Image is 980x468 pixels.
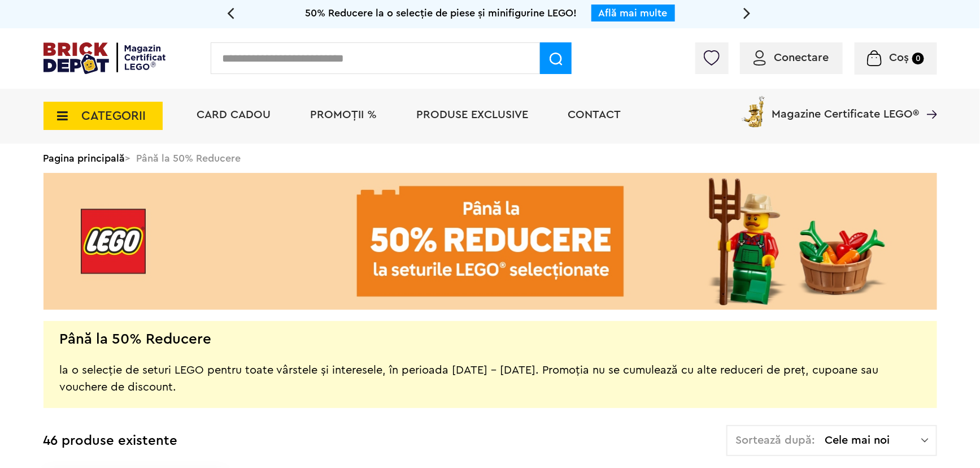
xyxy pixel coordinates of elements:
h2: Până la 50% Reducere [60,333,212,345]
div: la o selecție de seturi LEGO pentru toate vârstele și interesele, în perioada [DATE] - [DATE]. Pr... [60,345,921,396]
a: Magazine Certificate LEGO® [920,94,937,105]
a: Contact [568,109,621,120]
span: CATEGORII [82,110,146,122]
a: Card Cadou [197,109,271,120]
div: 46 produse existente [43,425,178,457]
a: Produse exclusive [417,109,529,120]
div: > Până la 50% Reducere [43,144,937,173]
span: Sortează după: [736,435,816,446]
small: 0 [912,53,924,64]
span: Cele mai noi [825,435,921,446]
a: Pagina principală [43,153,125,163]
span: Magazine Certificate LEGO® [772,94,920,120]
span: 50% Reducere la o selecție de piese și minifigurine LEGO! [306,8,577,18]
a: Conectare [753,52,829,63]
span: Coș [889,52,909,63]
img: Landing page banner [43,173,937,310]
a: PROMOȚII % [311,109,377,120]
a: Află mai multe [599,8,668,18]
span: Conectare [774,52,829,63]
